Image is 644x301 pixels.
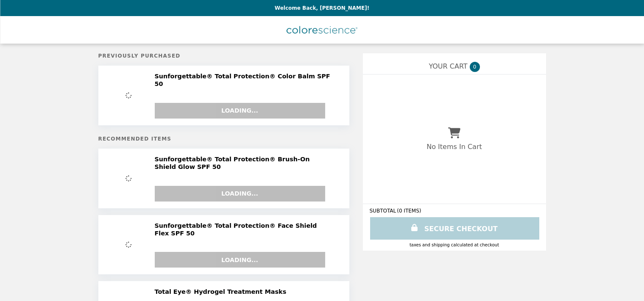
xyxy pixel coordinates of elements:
h5: Previously Purchased [98,53,349,59]
h5: Recommended Items [98,136,349,142]
p: Welcome Back, [PERSON_NAME]! [275,5,369,11]
span: SUBTOTAL [370,208,397,214]
div: Taxes and Shipping calculated at checkout [370,243,539,247]
img: Brand Logo [287,21,358,39]
h2: Sunforgettable® Total Protection® Color Balm SPF 50 [155,72,337,88]
span: ( 0 ITEMS ) [397,208,421,214]
span: 0 [470,62,480,72]
h2: Total Eye® Hydrogel Treatment Masks [155,288,290,295]
span: YOUR CART [429,62,467,70]
h2: Sunforgettable® Total Protection® Brush-On Shield Glow SPF 50 [155,155,337,171]
h2: Sunforgettable® Total Protection® Face Shield Flex SPF 50 [155,222,337,237]
p: No Items In Cart [427,143,482,151]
